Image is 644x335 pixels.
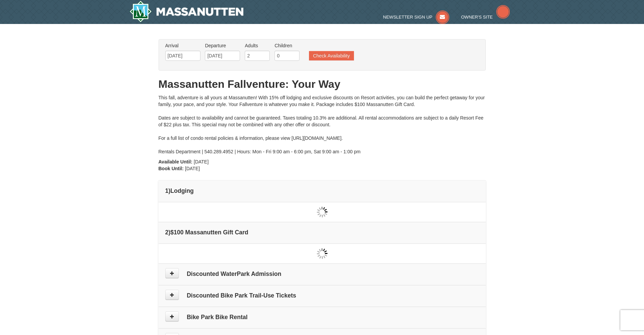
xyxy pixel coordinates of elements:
span: [DATE] [194,159,209,164]
h1: Massanutten Fallventure: Your Way [159,77,486,91]
span: [DATE] [185,166,200,171]
h4: Bike Park Bike Rental [165,314,479,320]
img: wait gif [317,207,328,217]
span: ) [168,187,170,194]
span: ) [168,229,170,236]
a: Owner's Site [461,15,510,20]
img: wait gif [317,248,328,259]
span: Owner's Site [461,15,493,20]
h4: Discounted WaterPark Admission [165,270,479,277]
button: Check Availability [309,51,354,60]
a: Massanutten Resort [129,1,244,22]
div: This fall, adventure is all yours at Massanutten! With 15% off lodging and exclusive discounts on... [159,94,486,155]
h4: 1 Lodging [165,187,479,194]
label: Adults [245,42,270,49]
label: Arrival [165,42,200,49]
strong: Available Until: [159,159,193,164]
label: Children [275,42,300,49]
h4: 2 $100 Massanutten Gift Card [165,229,479,236]
strong: Book Until: [159,166,184,171]
img: Massanutten Resort Logo [129,1,244,22]
label: Departure [205,42,240,49]
a: Newsletter Sign Up [383,15,449,20]
span: Newsletter Sign Up [383,15,432,20]
h4: Discounted Bike Park Trail-Use Tickets [165,292,479,299]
